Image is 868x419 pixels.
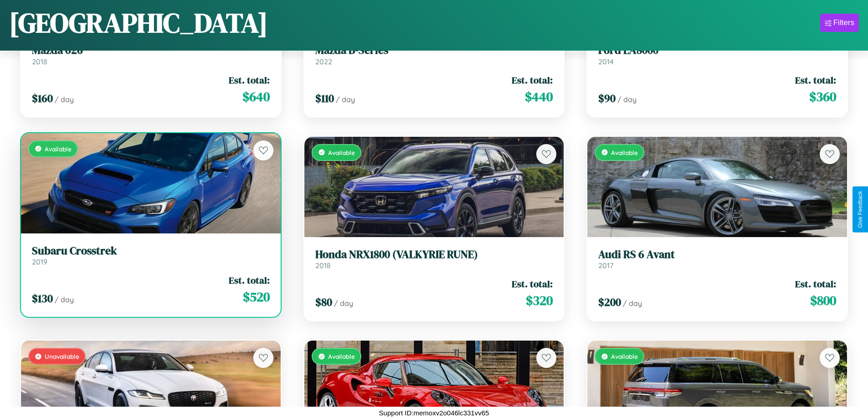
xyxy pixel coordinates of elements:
[598,44,836,57] h3: Ford LA8000
[32,257,47,266] span: 2019
[315,248,553,270] a: Honda NRX1800 (VALKYRIE RUNE)2018
[820,14,859,32] button: Filters
[32,244,270,258] h3: Subaru Crosstrek
[32,44,270,66] a: Mazda 6262018
[598,261,613,270] span: 2017
[623,299,642,308] span: / day
[315,261,331,270] span: 2018
[617,95,637,104] span: / day
[55,295,74,304] span: / day
[315,91,334,106] span: $ 110
[328,352,355,360] span: Available
[9,4,268,41] h1: [GEOGRAPHIC_DATA]
[598,91,616,106] span: $ 90
[379,407,489,419] p: Support ID: memoxv2o046lc331vv65
[242,88,270,106] span: $ 640
[525,88,553,106] span: $ 440
[32,291,53,306] span: $ 130
[45,145,72,153] span: Available
[598,44,836,66] a: Ford LA80002014
[810,291,836,310] span: $ 800
[512,277,553,290] span: Est. total:
[795,277,836,290] span: Est. total:
[315,44,553,66] a: Mazda B-Series2022
[598,248,836,270] a: Audi RS 6 Avant2017
[315,44,553,57] h3: Mazda B-Series
[611,352,638,360] span: Available
[526,291,553,310] span: $ 320
[229,274,270,287] span: Est. total:
[315,295,332,310] span: $ 80
[32,44,270,57] h3: Mazda 626
[334,299,353,308] span: / day
[32,244,270,267] a: Subaru Crosstrek2019
[32,91,53,106] span: $ 160
[328,149,355,156] span: Available
[857,191,863,228] div: Give Feedback
[611,149,638,156] span: Available
[795,73,836,87] span: Est. total:
[32,57,47,66] span: 2018
[512,73,553,87] span: Est. total:
[315,57,332,66] span: 2022
[336,95,355,104] span: / day
[229,73,270,87] span: Est. total:
[55,95,74,104] span: / day
[833,18,854,27] div: Filters
[243,288,270,306] span: $ 520
[809,88,836,106] span: $ 360
[45,352,79,360] span: Unavailable
[598,248,836,261] h3: Audi RS 6 Avant
[598,57,614,66] span: 2014
[315,248,553,261] h3: Honda NRX1800 (VALKYRIE RUNE)
[598,295,621,310] span: $ 200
